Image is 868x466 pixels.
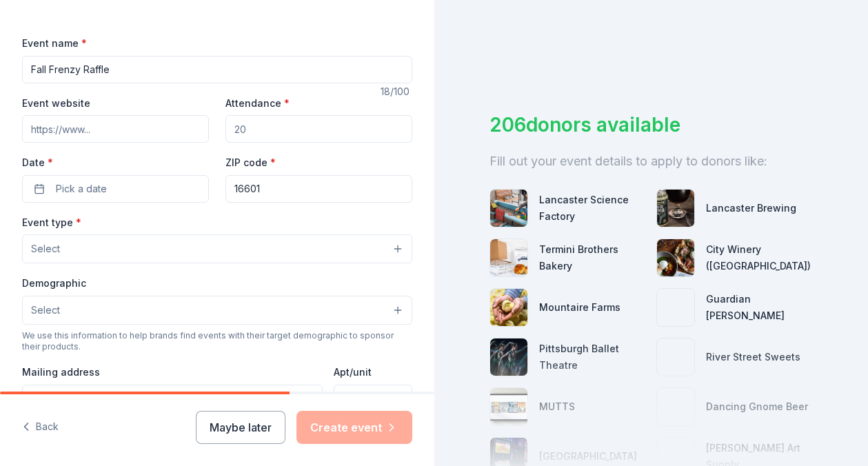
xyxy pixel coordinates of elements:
label: Event type [22,216,81,230]
div: We use this information to help brands find events with their target demographic to sponsor their... [22,330,412,352]
input: 20 [225,115,412,143]
div: 18 /100 [381,83,412,100]
label: ZIP code [225,156,276,170]
input: Spring Fundraiser [22,56,412,83]
label: Event name [22,37,87,50]
label: Date [22,156,209,170]
img: photo for Lancaster Brewing [657,190,694,227]
div: City Winery ([GEOGRAPHIC_DATA]) [706,241,813,274]
div: Fill out your event details to apply to donors like: [489,150,814,172]
label: Mailing address [22,365,100,379]
div: Lancaster Brewing [706,200,796,216]
img: photo for City Winery (Philadelphia) [657,239,694,276]
span: Select [31,241,60,257]
div: Termini Brothers Bakery [539,241,646,274]
label: Attendance [225,97,290,110]
span: Select [31,302,60,318]
img: photo for Lancaster Science Factory [490,190,527,227]
button: Select [22,234,412,263]
div: Guardian [PERSON_NAME] [706,291,813,324]
div: Mountaire Farms [539,299,620,316]
label: Event website [22,97,90,110]
span: Pick a date [56,181,107,197]
button: Pick a date [22,175,209,203]
label: Demographic [22,276,86,290]
img: photo for Guardian Angel Device [657,289,694,326]
input: https://www... [22,115,209,143]
img: photo for Termini Brothers Bakery [490,239,527,276]
input: Enter a US address [22,385,323,412]
img: photo for Mountaire Farms [490,289,527,326]
div: 206 donors available [489,110,814,139]
button: Back [22,413,59,442]
button: Maybe later [196,411,285,444]
label: Apt/unit [334,365,372,379]
div: Lancaster Science Factory [539,192,646,225]
input: # [334,385,412,412]
input: 12345 (U.S. only) [225,175,412,203]
button: Select [22,296,412,325]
